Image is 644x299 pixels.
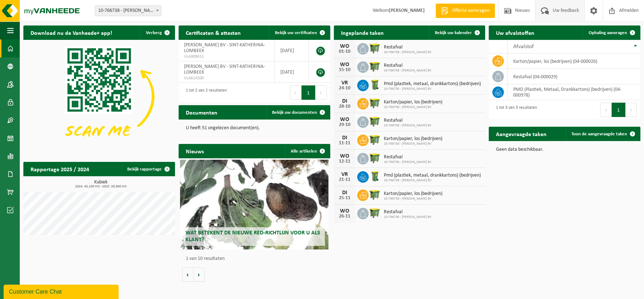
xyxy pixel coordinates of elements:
span: 10-766738 - [PERSON_NAME] BV [384,69,432,73]
span: Afvalstof [513,44,534,50]
h2: Nieuws [179,144,211,158]
div: WO [337,153,352,159]
td: [DATE] [275,61,309,83]
div: 01-10 [337,49,352,54]
td: PMD (Plastiek, Metaal, Drankkartons) (bedrijven) (04-000978) [508,84,640,100]
h2: Download nu de Vanheede+ app! [23,25,119,39]
img: WB-1100-HPE-GN-50 [369,207,381,219]
img: WB-1100-HPE-GN-50 [369,152,381,164]
button: Volgende [194,267,205,282]
h2: Documenten [179,105,225,119]
span: 10-766738 - [PERSON_NAME] BV [384,160,432,164]
span: [PERSON_NAME] BV - SINT-KATHERINA-LOMBEEK [184,42,265,53]
td: [DATE] [275,40,309,61]
h2: Rapportage 2025 / 2024 [23,162,96,176]
span: 10-766738 - [PERSON_NAME] BV [384,215,432,219]
div: DI [337,190,352,196]
a: Bekijk uw certificaten [269,25,330,40]
button: Verberg [140,25,174,40]
h2: Certificaten & attesten [179,25,248,39]
iframe: chat widget [4,283,120,299]
td: restafval (04-000029) [508,69,640,84]
td: karton/papier, los (bedrijven) (04-000026) [508,53,640,69]
button: 1 [612,103,626,117]
a: Bekijk uw kalender [429,25,484,40]
div: 24-10 [337,86,352,91]
span: Pmd (plastiek, metaal, drankkartons) (bedrijven) [384,173,481,178]
span: Ophaling aanvragen [589,31,627,35]
div: DI [337,98,352,104]
span: VLA614200 [184,75,269,81]
div: WO [337,43,352,49]
span: 10-766738 - DIRK SMET BV [95,5,161,16]
div: 29-10 [337,122,352,127]
strong: [PERSON_NAME] [389,8,425,13]
a: Offerte aanvragen [436,4,495,18]
a: Ophaling aanvragen [583,25,640,40]
button: Previous [600,103,612,117]
span: 10-766738 - [PERSON_NAME] BV [384,197,442,201]
span: Wat betekent de nieuwe RED-richtlijn voor u als klant? [185,230,320,243]
span: Karton/papier, los (bedrijven) [384,191,442,197]
button: Vorige [182,267,194,282]
img: WB-1100-HPE-GN-50 [369,97,381,109]
img: WB-1100-HPE-GN-50 [369,115,381,127]
img: Download de VHEPlus App [23,40,175,153]
div: WO [337,117,352,122]
span: 10-766738 - DIRK SMET BV [95,6,161,16]
span: [PERSON_NAME] BV - SINT-KATHERINA-LOMBEEK [184,64,265,75]
div: VR [337,80,352,86]
div: 11-11 [337,141,352,146]
div: 28-10 [337,104,352,109]
div: 1 tot 2 van 2 resultaten [182,85,227,101]
span: Karton/papier, los (bedrijven) [384,136,442,142]
span: 10-766738 - [PERSON_NAME] BV [384,50,432,55]
span: 10-766738 - [PERSON_NAME] BV [384,123,432,128]
img: WB-1100-HPE-GN-50 [369,60,381,73]
span: Restafval [384,209,432,215]
span: Verberg [146,31,162,35]
button: Next [626,103,637,117]
span: Bekijk uw kalender [435,31,472,35]
div: 15-10 [337,67,352,73]
a: Bekijk uw documenten [266,105,330,120]
span: Restafval [384,118,432,123]
button: 1 [302,85,316,100]
span: 10-766738 - [PERSON_NAME] BV [384,87,481,91]
h2: Aangevraagde taken [489,127,554,141]
div: 25-11 [337,196,352,201]
img: WB-0240-HPE-GN-50 [369,79,381,91]
img: WB-0240-HPE-GN-50 [369,170,381,182]
div: 26-11 [337,214,352,219]
div: 1 tot 3 van 3 resultaten [492,102,537,118]
span: 10-766738 - [PERSON_NAME] BV [384,142,442,146]
div: 12-11 [337,159,352,164]
span: 10-766738 - [PERSON_NAME] BV [384,105,442,109]
div: WO [337,208,352,214]
div: 21-11 [337,177,352,182]
span: Restafval [384,154,432,160]
a: Wat betekent de nieuwe RED-richtlijn voor u als klant? [180,160,328,249]
span: Toon de aangevraagde taken [571,132,627,136]
span: Karton/papier, los (bedrijven) [384,99,442,105]
p: U heeft 51 ongelezen document(en). [186,126,323,131]
a: Bekijk rapportage [121,162,174,176]
img: WB-1100-HPE-GN-50 [369,134,381,146]
div: DI [337,135,352,141]
h2: Uw afvalstoffen [489,25,542,39]
span: 2024: 43,100 m3 - 2025: 29,660 m3 [27,185,175,188]
h3: Kubiek [27,180,175,188]
span: 10-766738 - [PERSON_NAME] BV [384,178,481,183]
p: Geen data beschikbaar. [496,147,633,152]
a: Toon de aangevraagde taken [566,127,640,141]
img: WB-1100-HPE-GN-50 [369,188,381,201]
a: Alle artikelen [285,144,330,158]
div: VR [337,172,352,177]
span: Restafval [384,63,432,69]
button: Previous [290,85,302,100]
p: 1 van 10 resultaten [186,256,327,261]
h2: Ingeplande taken [334,25,391,39]
span: Pmd (plastiek, metaal, drankkartons) (bedrijven) [384,81,481,87]
span: Bekijk uw documenten [272,110,317,115]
